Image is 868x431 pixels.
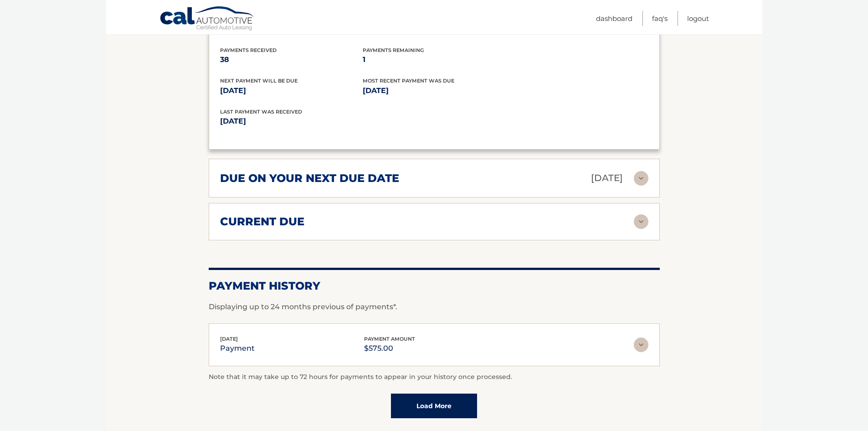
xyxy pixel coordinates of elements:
p: Note that it may take up to 72 hours for payments to appear in your history once processed. [209,372,660,383]
p: [DATE] [220,84,363,97]
a: Dashboard [596,11,632,26]
span: Next Payment will be due [220,78,298,84]
p: [DATE] [591,170,623,186]
p: [DATE] [363,84,505,97]
img: accordion-rest.svg [634,171,648,186]
a: FAQ's [652,11,668,26]
p: $575.00 [364,342,415,355]
p: payment [220,342,255,355]
h2: due on your next due date [220,171,399,185]
span: Payments Received [220,47,277,53]
p: 1 [363,53,505,66]
a: Logout [687,11,709,26]
p: 38 [220,53,363,66]
a: Cal Automotive [159,6,255,32]
img: accordion-rest.svg [634,338,648,352]
a: Load More [391,394,477,418]
img: accordion-rest.svg [634,214,648,229]
span: [DATE] [220,336,238,342]
span: Most Recent Payment Was Due [363,78,454,84]
h2: current due [220,215,304,228]
p: Displaying up to 24 months previous of payments*. [209,301,660,312]
span: Payments Remaining [363,47,424,53]
span: payment amount [364,336,415,342]
p: [DATE] [220,115,434,128]
h2: Payment History [209,279,660,293]
span: Last Payment was received [220,109,302,115]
